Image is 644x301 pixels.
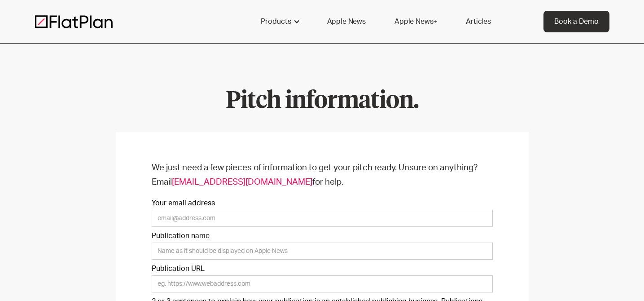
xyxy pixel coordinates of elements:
input: email@address.com [152,210,493,227]
a: Articles [455,11,502,32]
label: Publication name [152,231,493,240]
p: We just need a few pieces of information to get your pitch ready. Unsure on anything? Email for h... [152,161,493,190]
a: Apple News+ [384,11,448,32]
a: Book a Demo [543,11,609,32]
label: Your email address [152,199,493,208]
div: Products [250,11,309,32]
label: Publication URL [152,264,493,273]
div: Book a Demo [554,16,599,27]
input: Name as it should be displayed on Apple News [152,243,493,260]
h1: Pitch information. [35,89,609,114]
a: [EMAIL_ADDRESS][DOMAIN_NAME] [172,178,312,186]
div: Products [261,16,291,27]
input: eg. https://www.webaddress.com [152,275,493,292]
a: Apple News [316,11,377,32]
